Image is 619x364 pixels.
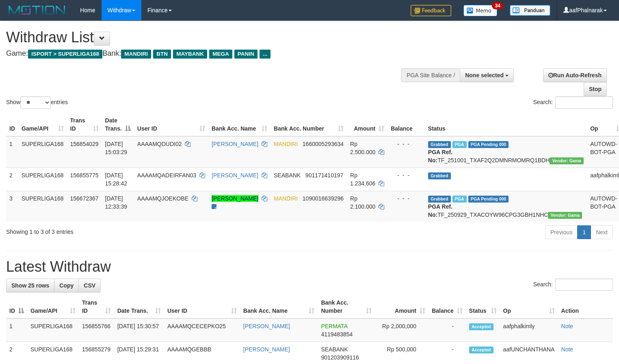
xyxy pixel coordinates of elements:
td: 3 [6,191,18,222]
span: MAYBANK [173,50,207,59]
span: 34 [492,2,503,9]
span: 156854029 [70,141,99,147]
span: 156672367 [70,195,99,202]
span: Copy 4119483854 to clipboard [321,331,353,338]
a: [PERSON_NAME] [212,172,258,179]
h1: Withdraw List [6,29,405,46]
span: Rp 1.234.606 [350,172,375,187]
a: [PERSON_NAME] [212,141,258,147]
td: AAAAMQCECEPKO25 [164,318,240,342]
span: [DATE] 15:28:42 [105,172,128,187]
span: None selected [465,72,504,78]
span: Copy [59,282,74,289]
a: Next [591,225,613,239]
td: Rp 2,000,000 [375,318,429,342]
span: 156855775 [70,172,99,179]
label: Search: [533,96,613,109]
th: Date Trans.: activate to sort column ascending [114,295,164,318]
td: SUPERLIGA168 [18,136,67,168]
td: 2 [6,168,18,191]
b: PGA Ref. No: [428,149,452,163]
td: TF_250929_TXACOYW96CPG3GBH1NHC [425,191,587,222]
td: TF_251001_TXAF2Q2DMNRMOMRQ1BDH [425,136,587,168]
th: Status: activate to sort column ascending [466,295,500,318]
span: Copy 901171410197 to clipboard [305,172,343,179]
span: PGA Pending [468,196,509,203]
span: AAAAMQADEIRFAN03 [137,172,197,179]
span: PERMATA [321,323,347,329]
span: Vendor URL: https://trx31.1velocity.biz [548,212,582,219]
th: Op: activate to sort column ascending [500,295,558,318]
span: Grabbed [428,141,451,148]
div: - - - [391,140,422,148]
span: Grabbed [428,196,451,203]
td: aafphalkimly [500,318,558,342]
th: Trans ID: activate to sort column ascending [67,113,102,136]
span: Accepted [469,323,493,330]
a: Copy [54,279,79,292]
td: 1 [6,318,27,342]
th: ID [6,113,18,136]
th: Action [558,295,613,318]
span: Marked by aafsoycanthlai [452,141,467,148]
span: MANDIRI [274,141,298,147]
span: [DATE] 12:33:39 [105,195,128,210]
th: ID: activate to sort column descending [6,295,27,318]
a: Show 25 rows [6,279,54,292]
span: ISPORT > SUPERLIGA168 [28,50,102,59]
label: Search: [533,279,613,291]
td: SUPERLIGA168 [18,168,67,191]
input: Search: [555,279,613,291]
th: Bank Acc. Name: activate to sort column ascending [240,295,318,318]
th: Status [425,113,587,136]
img: Feedback.jpg [411,5,451,16]
button: None selected [460,68,514,82]
th: Game/API: activate to sort column ascending [27,295,79,318]
span: AAAAMQDUDI02 [137,141,182,147]
td: 1 [6,136,18,168]
span: Copy 901203909116 to clipboard [321,354,359,361]
th: Bank Acc. Name: activate to sort column ascending [208,113,271,136]
h4: Game: Bank: [6,50,405,58]
div: PGA Site Balance / [401,68,460,82]
th: Bank Acc. Number: activate to sort column ascending [318,295,375,318]
th: User ID: activate to sort column ascending [164,295,240,318]
b: PGA Ref. No: [428,203,452,218]
span: BTN [153,50,171,59]
a: 1 [577,225,591,239]
span: MEGA [209,50,232,59]
td: - [429,318,466,342]
span: Grabbed [428,172,451,179]
th: Game/API: activate to sort column ascending [18,113,67,136]
span: PANIN [234,50,258,59]
h1: Latest Withdraw [6,259,613,275]
th: Balance: activate to sort column ascending [429,295,466,318]
th: User ID: activate to sort column ascending [134,113,208,136]
input: Search: [555,96,613,109]
td: [DATE] 15:30:57 [114,318,164,342]
div: Showing 1 to 3 of 3 entries [6,225,252,236]
th: Date Trans.: activate to sort column descending [102,113,134,136]
img: Button%20Memo.svg [463,5,498,16]
span: Vendor URL: https://trx31.1velocity.biz [550,157,584,164]
span: Rp 2.100.000 [350,195,375,210]
img: panduan.png [510,5,550,16]
span: Rp 2.500.000 [350,141,375,155]
a: [PERSON_NAME] [243,346,290,353]
div: - - - [391,171,422,179]
span: MANDIRI [274,195,298,202]
a: [PERSON_NAME] [243,323,290,329]
span: AAAAMQJOEKOBE [137,195,188,202]
th: Balance [387,113,425,136]
span: Copy 1090016639296 to clipboard [303,195,344,202]
a: Previous [545,225,578,239]
span: Marked by aafsengchandara [452,196,467,203]
div: - - - [391,194,422,203]
select: Showentries [20,96,51,109]
a: Note [561,346,574,353]
a: Run Auto-Refresh [543,68,607,82]
th: Trans ID: activate to sort column ascending [79,295,114,318]
span: ... [260,50,271,59]
span: SEABANK [274,172,301,179]
span: [DATE] 15:03:29 [105,141,128,155]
